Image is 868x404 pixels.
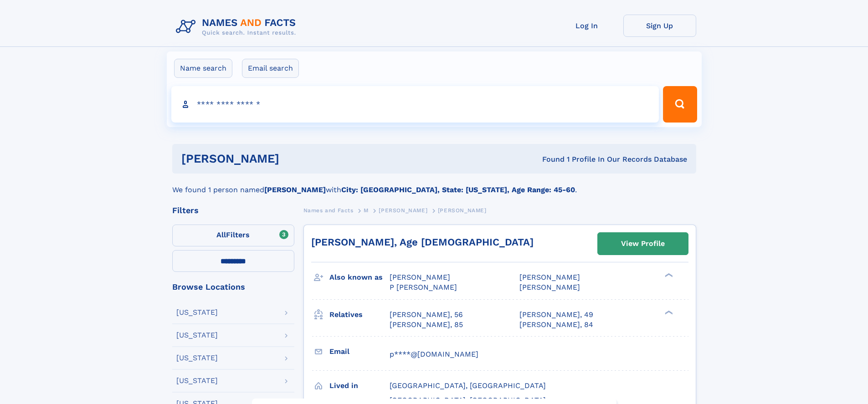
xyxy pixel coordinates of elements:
[329,307,390,322] h3: Relatives
[176,332,218,339] div: [US_STATE]
[329,344,390,359] h3: Email
[172,206,294,215] div: Filters
[172,15,303,39] img: Logo Names and Facts
[181,153,411,164] h1: [PERSON_NAME]
[623,15,696,37] a: Sign Up
[663,86,697,123] button: Search Button
[598,233,688,255] a: View Profile
[379,207,427,214] span: [PERSON_NAME]
[329,270,390,285] h3: Also known as
[174,59,232,78] label: Name search
[172,174,696,195] div: We found 1 person named with .
[264,185,326,194] b: [PERSON_NAME]
[663,272,673,278] div: ❯
[438,207,487,214] span: [PERSON_NAME]
[519,273,580,281] span: [PERSON_NAME]
[171,86,659,123] input: search input
[390,381,546,390] span: [GEOGRAPHIC_DATA], [GEOGRAPHIC_DATA]
[390,320,463,330] a: [PERSON_NAME], 85
[411,154,687,164] div: Found 1 Profile In Our Records Database
[216,230,226,239] span: All
[519,283,580,291] span: [PERSON_NAME]
[390,273,450,281] span: [PERSON_NAME]
[329,378,390,394] h3: Lived in
[364,207,369,214] span: M
[390,283,457,291] span: P [PERSON_NAME]
[364,205,369,216] a: M
[550,15,623,37] a: Log In
[172,225,294,246] label: Filters
[303,205,354,216] a: Names and Facts
[663,309,673,315] div: ❯
[176,377,218,384] div: [US_STATE]
[519,320,593,330] a: [PERSON_NAME], 84
[379,205,427,216] a: [PERSON_NAME]
[172,283,294,291] div: Browse Locations
[341,185,575,194] b: City: [GEOGRAPHIC_DATA], State: [US_STATE], Age Range: 45-60
[176,309,218,316] div: [US_STATE]
[390,310,463,320] a: [PERSON_NAME], 56
[621,233,665,254] div: View Profile
[519,310,593,320] a: [PERSON_NAME], 49
[242,59,299,78] label: Email search
[311,236,534,248] a: [PERSON_NAME], Age [DEMOGRAPHIC_DATA]
[176,354,218,362] div: [US_STATE]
